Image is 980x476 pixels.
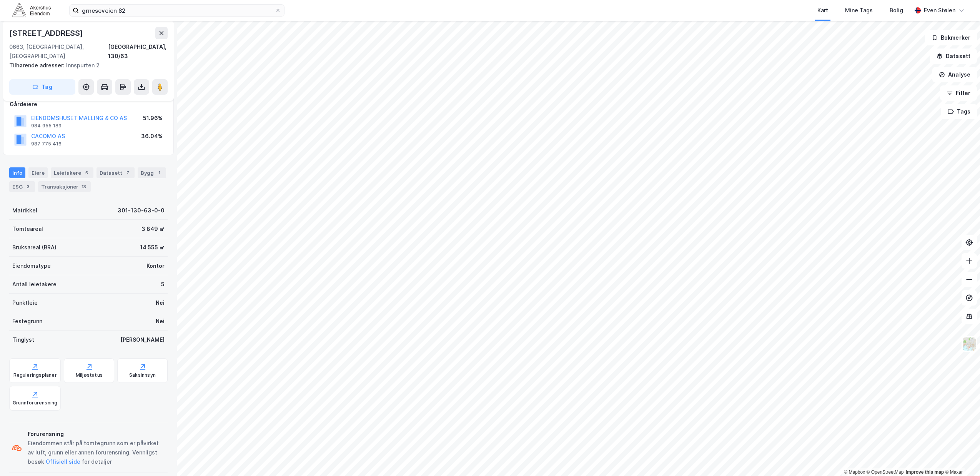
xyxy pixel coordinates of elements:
div: 5 [83,169,90,177]
iframe: Chat Widget [942,439,980,476]
img: Z [962,337,977,351]
div: Punktleie [12,298,38,307]
div: 1 [155,169,163,177]
div: Leietakere [51,167,93,178]
button: Filter [940,85,977,101]
div: Info [9,167,25,178]
div: Tomteareal [12,224,43,234]
div: 5 [161,280,165,289]
div: Matrikkel [12,206,37,215]
div: Kontrollprogram for chat [942,439,980,476]
div: Innspurten 2 [9,61,161,70]
button: Analyse [932,67,977,82]
div: Antall leietakere [12,280,57,289]
div: Festegrunn [12,317,42,326]
div: Grunnforurensning [13,400,57,406]
div: Gårdeiere [10,100,167,109]
div: 3 [24,183,32,190]
input: Søk på adresse, matrikkel, gårdeiere, leietakere eller personer [79,5,275,16]
div: Mine Tags [845,6,873,15]
div: Bygg [138,167,166,178]
div: Bruksareal (BRA) [12,243,57,252]
a: Mapbox [844,469,865,475]
div: 3 849 ㎡ [141,224,165,234]
div: Datasett [97,167,135,178]
div: Nei [156,298,165,307]
img: akershus-eiendom-logo.9091f326c980b4bce74ccdd9f866810c.svg [12,3,51,17]
div: Bolig [890,6,903,15]
a: OpenStreetMap [867,469,904,475]
div: Transaksjoner [38,181,91,192]
div: Kontor [146,261,165,271]
div: 984 955 189 [31,123,62,129]
div: Tinglyst [12,335,34,344]
span: Tilhørende adresser: [9,62,66,68]
div: 14 555 ㎡ [140,243,165,252]
div: Even Stølen [924,6,955,15]
button: Bokmerker [925,30,977,45]
div: 51.96% [143,114,163,123]
button: Tags [941,104,977,119]
div: Nei [156,317,165,326]
div: [GEOGRAPHIC_DATA], 130/63 [108,42,168,61]
div: Eiendommen står på tomtegrunn som er påvirket av luft, grunn eller annen forurensning. Vennligst ... [28,439,165,466]
div: Miljøstatus [76,372,103,378]
div: 7 [124,169,131,177]
div: 301-130-63-0-0 [118,206,165,215]
div: Eiere [28,167,48,178]
div: 987 775 416 [31,141,62,147]
div: Forurensning [28,429,165,439]
button: Datasett [930,48,977,64]
div: ESG [9,181,35,192]
button: Tag [9,79,75,95]
div: [STREET_ADDRESS] [9,27,85,39]
div: Saksinnsyn [129,372,156,378]
div: 13 [80,183,88,190]
div: Kart [817,6,828,15]
div: 0663, [GEOGRAPHIC_DATA], [GEOGRAPHIC_DATA] [9,42,108,61]
div: [PERSON_NAME] [120,335,165,344]
a: Improve this map [906,469,944,475]
div: Eiendomstype [12,261,51,271]
div: 36.04% [141,132,163,141]
div: Reguleringsplaner [13,372,57,378]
